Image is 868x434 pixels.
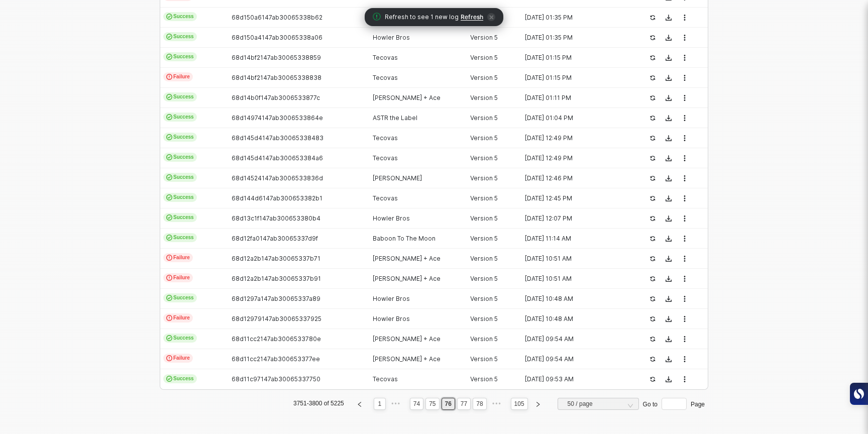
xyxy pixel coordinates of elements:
[649,35,656,41] span: icon-success-page
[232,34,322,41] span: 68d150a4147ab30065338a06
[373,335,441,343] span: [PERSON_NAME] + Ace
[163,12,197,21] span: Success
[520,54,629,62] div: [DATE] 01:15 PM
[232,94,320,101] span: 68d14b0f147ab3006533877c
[385,13,459,22] span: Refresh to see 1 new log
[166,295,172,301] span: icon-cards
[649,376,656,382] span: icon-success-page
[520,114,629,122] div: [DATE] 01:04 PM
[649,316,656,322] span: icon-success-page
[166,275,172,281] span: icon-exclamation
[520,295,629,303] div: [DATE] 10:48 AM
[666,296,672,302] span: icon-download
[470,315,498,322] span: Version 5
[643,398,705,410] div: Go to Page
[166,154,172,160] span: icon-cards
[470,154,498,162] span: Version 5
[373,275,441,282] span: [PERSON_NAME] + Ace
[470,94,498,101] span: Version 5
[373,94,441,101] span: [PERSON_NAME] + Ace
[232,74,321,81] span: 68d14bf2147ab30065338838
[666,155,672,161] span: icon-download
[470,335,498,343] span: Version 5
[232,335,321,343] span: 68d11cc2147ab3006533780e
[649,256,656,262] span: icon-success-page
[163,92,197,101] span: Success
[374,398,386,410] li: 1
[373,194,398,202] span: Tecovas
[442,398,455,409] a: 76
[232,315,321,322] span: 68d12979147ab30065337925
[163,153,197,162] span: Success
[649,95,656,101] span: icon-success-page
[166,174,172,180] span: icon-cards
[666,336,672,342] span: icon-download
[520,375,629,383] div: [DATE] 09:53 AM
[163,72,193,81] span: Failure
[389,398,402,410] span: •••
[166,34,172,40] span: icon-cards
[666,316,672,322] span: icon-download
[520,154,629,162] div: [DATE] 12:49 PM
[166,255,172,261] span: icon-exclamation
[649,195,656,201] span: icon-success-page
[470,375,498,383] span: Version 5
[458,398,470,409] a: 77
[470,275,498,282] span: Version 5
[373,54,398,61] span: Tecovas
[470,255,498,262] span: Version 5
[292,398,346,410] li: 3751-3800 of 5225
[520,14,629,22] div: [DATE] 01:35 PM
[373,13,381,21] span: icon-exclamation
[166,54,172,60] span: icon-cards
[489,398,505,410] li: Next 5 Pages
[470,114,498,122] span: Version 5
[163,273,193,282] span: Failure
[535,401,541,407] span: right
[163,293,197,302] span: Success
[388,398,404,410] li: Previous 5 Pages
[410,398,423,410] li: 74
[649,336,656,342] span: icon-success-page
[166,214,172,221] span: icon-cards
[232,235,318,242] span: 68d12fa0147ab30065337d9f
[426,398,439,409] a: 75
[666,356,672,362] span: icon-download
[666,236,672,242] span: icon-download
[232,14,322,21] span: 68d150a6147ab30065338b62
[520,134,629,142] div: [DATE] 12:49 PM
[232,295,320,302] span: 68d1297a147ab30065337a89
[232,154,323,162] span: 68d145d4147ab300653384a6
[232,375,320,383] span: 68d11c97147ab30065337750
[470,134,498,142] span: Version 5
[166,14,172,20] span: icon-cards
[166,235,172,241] span: icon-cards
[163,233,197,242] span: Success
[666,175,672,181] span: icon-download
[520,214,629,223] div: [DATE] 12:07 PM
[373,315,410,322] span: Howler Bros
[163,354,193,363] span: Failure
[442,398,455,410] li: 76
[520,34,629,42] div: [DATE] 01:35 PM
[470,235,498,242] span: Version 5
[473,398,486,409] a: 78
[373,154,398,162] span: Tecovas
[649,115,656,121] span: icon-success-page
[649,236,656,242] span: icon-success-page
[520,174,629,182] div: [DATE] 12:46 PM
[649,296,656,302] span: icon-success-page
[375,398,384,409] a: 1
[520,315,629,323] div: [DATE] 10:48 AM
[163,213,197,222] span: Success
[163,334,197,343] span: Success
[166,74,172,80] span: icon-exclamation
[166,94,172,100] span: icon-cards
[470,74,498,81] span: Version 5
[470,194,498,202] span: Version 5
[232,355,320,363] span: 68d11cc2147ab300653377ee
[666,376,672,382] span: icon-download
[649,75,656,81] span: icon-success-page
[373,34,410,41] span: Howler Bros
[352,398,368,410] li: Previous Page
